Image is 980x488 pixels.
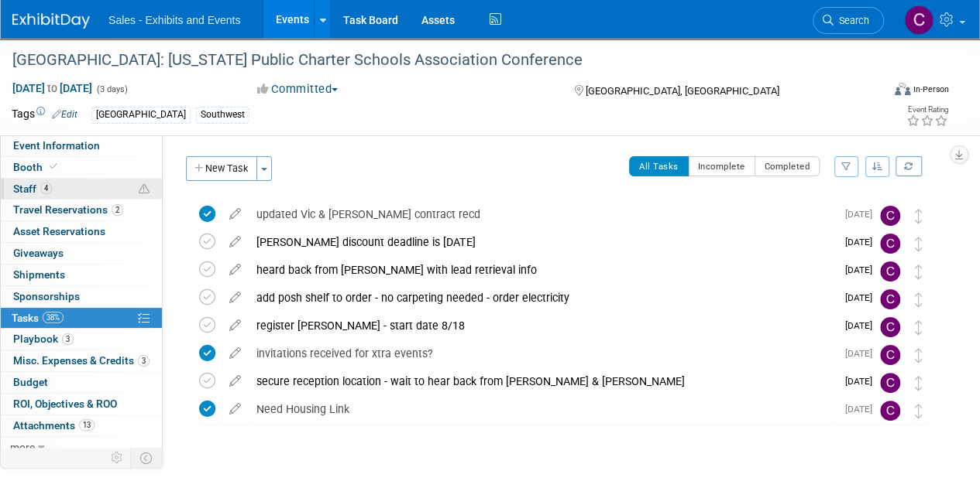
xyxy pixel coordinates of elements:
[845,237,880,247] span: [DATE]
[845,348,880,359] span: [DATE]
[222,346,249,360] a: edit
[186,156,257,181] button: New Task
[812,80,949,104] div: Event Format
[1,415,162,436] a: Attachments13
[915,237,923,251] i: Move task
[7,46,869,74] div: [GEOGRAPHIC_DATA]: [US_STATE] Public Charter Schools Association Conference
[45,82,60,94] span: to
[915,320,923,335] i: Move task
[10,441,35,453] span: more
[12,13,90,29] img: ExhibitDay
[845,376,880,387] span: [DATE]
[13,398,117,410] span: ROI, Objectives & ROO
[104,448,131,468] td: Personalize Event Tab Strip
[880,317,900,337] img: Christine Lurz
[52,109,77,120] a: Edit
[755,156,820,176] button: Completed
[13,183,52,195] span: Staff
[13,225,105,237] span: Asset Reservations
[249,396,836,422] div: Need Housing Link
[915,404,923,418] i: Move task
[1,135,162,156] a: Event Information
[845,209,880,220] span: [DATE]
[249,368,836,394] div: secure reception location - wait to hear back from [PERSON_NAME] & [PERSON_NAME]
[13,290,80,302] span: Sponsorships
[1,308,162,329] a: Tasks38%
[43,312,64,323] span: 38%
[112,204,123,216] span: 2
[915,376,923,391] i: Move task
[91,107,191,123] div: [GEOGRAPHIC_DATA]
[834,15,869,26] span: Search
[249,312,836,339] div: register [PERSON_NAME] - start date 8/18
[222,374,249,388] a: edit
[108,14,240,26] span: Sales - Exhibits and Events
[95,84,128,94] span: (3 days)
[1,350,162,371] a: Misc. Expenses & Credits3
[12,312,64,324] span: Tasks
[12,81,93,95] span: [DATE] [DATE]
[880,401,900,421] img: Christine Lurz
[845,404,880,415] span: [DATE]
[222,402,249,416] a: edit
[222,291,249,305] a: edit
[629,156,689,176] button: All Tasks
[13,376,48,388] span: Budget
[13,333,74,345] span: Playbook
[196,107,249,123] div: Southwest
[50,162,57,171] i: Booth reservation complete
[845,320,880,331] span: [DATE]
[40,183,52,194] span: 4
[12,106,77,124] td: Tags
[813,7,884,34] a: Search
[915,292,923,307] i: Move task
[915,348,923,363] i: Move task
[1,179,162,200] a: Staff4
[688,156,755,176] button: Incomplete
[1,221,162,242] a: Asset Reservations
[845,292,880,303] span: [DATE]
[1,286,162,307] a: Sponsorships
[880,289,900,309] img: Christine Lurz
[906,106,948,114] div: Event Rating
[845,264,880,275] span: [DATE]
[913,84,949,95] div: In-Person
[1,437,162,458] a: more
[13,139,100,152] span: Event Information
[249,340,836,367] div: invitations received for xtra events?
[1,394,162,415] a: ROI, Objectives & ROO
[880,345,900,365] img: Christine Lurz
[222,319,249,333] a: edit
[249,257,836,283] div: heard back from [PERSON_NAME] with lead retrieval info
[880,373,900,393] img: Christine Lurz
[880,206,900,226] img: Christine Lurz
[139,183,150,196] span: Potential Scheduling Conflict -- at least one attendee is tagged in another overlapping event.
[1,264,162,285] a: Shipments
[904,5,934,35] img: Christine Lurz
[895,83,910,95] img: Format-Inperson.png
[13,268,65,281] span: Shipments
[252,81,344,97] button: Committed
[222,263,249,277] a: edit
[13,419,95,432] span: Attachments
[880,261,900,282] img: Christine Lurz
[79,419,95,431] span: 13
[585,85,779,97] span: [GEOGRAPHIC_DATA], [GEOGRAPHIC_DATA]
[1,200,162,220] a: Travel Reservations2
[222,207,249,221] a: edit
[62,333,74,345] span: 3
[13,354,150,367] span: Misc. Expenses & Credits
[1,243,162,264] a: Giveaways
[138,355,150,367] span: 3
[13,161,60,173] span: Booth
[1,157,162,178] a: Booth
[880,234,900,254] img: Christine Lurz
[131,448,163,468] td: Toggle Event Tabs
[896,156,922,176] a: Refresh
[13,203,123,216] span: Travel Reservations
[249,229,836,255] div: [PERSON_NAME] discount deadline is [DATE]
[915,209,923,224] i: Move task
[13,247,64,259] span: Giveaways
[915,264,923,279] i: Move task
[249,285,836,311] div: add posh shelf to order - no carpeting needed - order electricity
